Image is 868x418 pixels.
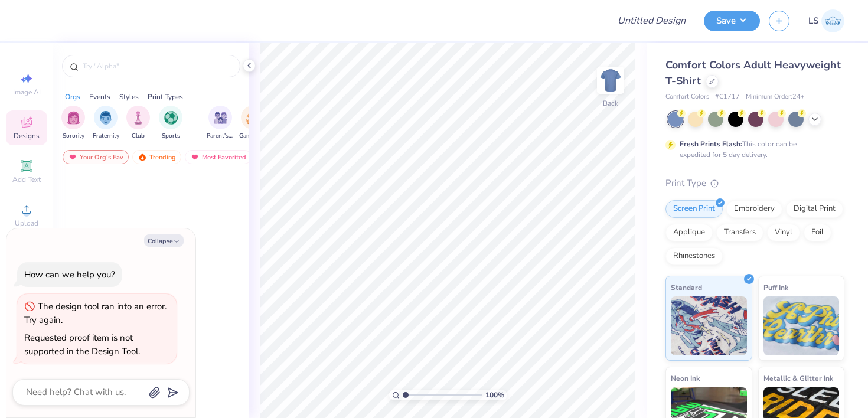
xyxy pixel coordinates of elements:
[239,106,266,141] div: filter for Game Day
[680,139,825,160] div: This color can be expedited for 5 day delivery.
[164,111,178,125] img: Sports Image
[138,153,147,161] img: trending.gif
[763,296,840,355] img: Puff Ink
[665,92,709,102] span: Comfort Colors
[680,139,742,149] strong: Fresh Prints Flash:
[665,200,723,218] div: Screen Print
[132,150,181,164] div: Trending
[144,234,184,247] button: Collapse
[704,11,760,31] button: Save
[207,106,234,141] button: filter button
[126,106,150,141] button: filter button
[24,301,167,326] div: The design tool ran into an error. Try again.
[671,296,747,355] img: Standard
[804,224,831,241] div: Foil
[132,111,145,125] img: Club Image
[671,372,700,384] span: Neon Ink
[746,92,805,102] span: Minimum Order: 24 +
[665,177,844,190] div: Print Type
[665,247,723,265] div: Rhinestones
[599,68,622,92] img: Back
[763,372,833,384] span: Metallic & Glitter Ink
[93,132,119,141] span: Fraternity
[246,111,260,125] img: Game Day Image
[89,92,110,102] div: Events
[716,224,763,241] div: Transfers
[763,281,788,293] span: Puff Ink
[132,132,145,141] span: Club
[726,200,782,218] div: Embroidery
[67,111,80,125] img: Sorority Image
[159,106,182,141] div: filter for Sports
[148,92,183,102] div: Print Types
[24,269,115,280] div: How can we help you?
[15,218,38,228] span: Upload
[603,98,618,109] div: Back
[65,92,80,102] div: Orgs
[671,281,702,293] span: Standard
[81,60,233,72] input: Try "Alpha"
[786,200,843,218] div: Digital Print
[665,224,713,241] div: Applique
[485,390,504,400] span: 100 %
[608,9,695,32] input: Untitled Design
[159,106,182,141] button: filter button
[190,153,200,161] img: most_fav.gif
[14,131,40,141] span: Designs
[126,106,150,141] div: filter for Club
[162,132,180,141] span: Sports
[808,14,818,28] span: LS
[99,111,112,125] img: Fraternity Image
[808,9,844,32] a: LS
[239,106,266,141] button: filter button
[119,92,139,102] div: Styles
[68,153,77,161] img: most_fav.gif
[207,106,234,141] div: filter for Parent's Weekend
[63,150,129,164] div: Your Org's Fav
[239,132,266,141] span: Game Day
[12,175,41,184] span: Add Text
[24,332,140,357] div: Requested proof item is not supported in the Design Tool.
[63,132,84,141] span: Sorority
[214,111,227,125] img: Parent's Weekend Image
[61,106,85,141] div: filter for Sorority
[13,87,41,97] span: Image AI
[715,92,740,102] span: # C1717
[93,106,119,141] div: filter for Fraternity
[61,106,85,141] button: filter button
[767,224,800,241] div: Vinyl
[185,150,252,164] div: Most Favorited
[207,132,234,141] span: Parent's Weekend
[821,9,844,32] img: Lakshmi Suresh Ambati
[665,58,841,88] span: Comfort Colors Adult Heavyweight T-Shirt
[93,106,119,141] button: filter button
